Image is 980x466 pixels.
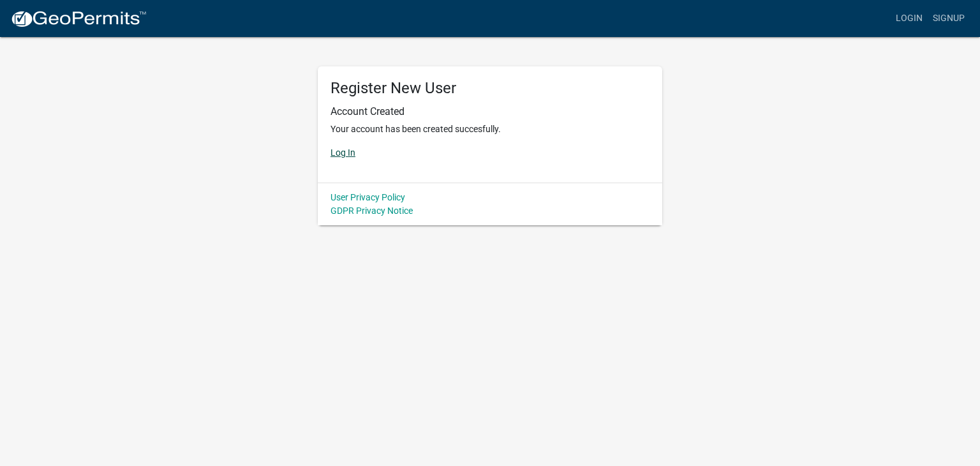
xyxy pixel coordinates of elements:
a: Signup [928,6,970,31]
h6: Account Created [330,105,650,117]
h5: Register New User [330,79,650,98]
a: Log In [330,147,355,158]
a: GDPR Privacy Notice [330,206,413,216]
a: User Privacy Policy [330,192,405,202]
a: Login [891,6,928,31]
p: Your account has been created succesfully. [330,123,650,136]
